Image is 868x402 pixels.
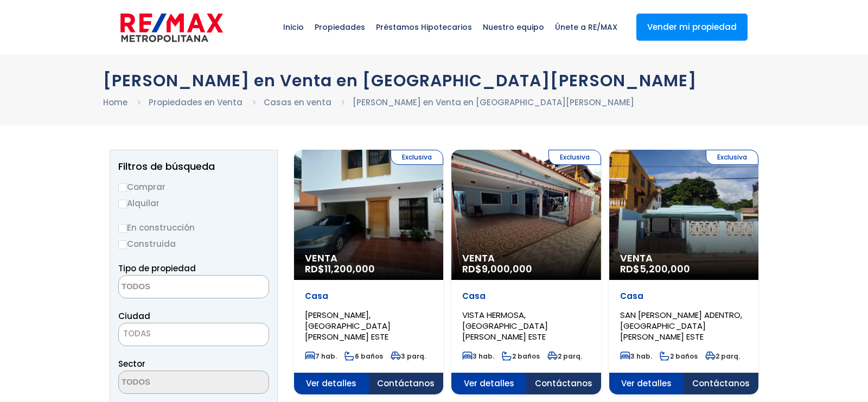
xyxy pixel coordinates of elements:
a: Exclusiva Venta RD$5,200,000 Casa SAN [PERSON_NAME] ADENTRO, [GEOGRAPHIC_DATA][PERSON_NAME] ESTE ... [609,150,758,394]
span: 2 parq. [705,352,740,361]
span: Inicio [278,11,309,43]
span: VISTA HERMOSA, [GEOGRAPHIC_DATA][PERSON_NAME] ESTE [462,309,548,342]
a: Exclusiva Venta RD$9,000,000 Casa VISTA HERMOSA, [GEOGRAPHIC_DATA][PERSON_NAME] ESTE 3 hab. 2 bañ... [451,150,601,394]
h2: Filtros de búsqueda [118,161,269,172]
span: Venta [620,253,748,264]
input: En construcción [118,224,127,233]
textarea: Search [119,276,224,299]
span: 9,000,000 [482,262,532,276]
input: Alquilar [118,200,127,208]
span: Únete a RE/MAX [550,11,623,43]
span: Exclusiva [548,150,601,165]
span: Sector [118,358,145,369]
a: Exclusiva Venta RD$11,200,000 Casa [PERSON_NAME], [GEOGRAPHIC_DATA][PERSON_NAME] ESTE 7 hab. 6 ba... [294,150,443,394]
span: 2 baños [502,352,540,361]
span: RD$ [305,262,375,276]
li: [PERSON_NAME] en Venta en [GEOGRAPHIC_DATA][PERSON_NAME] [353,95,634,109]
a: Home [103,97,127,108]
span: SAN [PERSON_NAME] ADENTRO, [GEOGRAPHIC_DATA][PERSON_NAME] ESTE [620,309,742,342]
span: Ver detalles [609,373,684,394]
p: Casa [620,291,748,302]
span: Exclusiva [706,150,758,165]
img: remax-metropolitana-logo [120,11,223,44]
span: TODAS [123,328,151,339]
span: 3 hab. [620,352,652,361]
span: Ver detalles [451,373,526,394]
label: En construcción [118,221,269,234]
span: 2 baños [660,352,698,361]
span: Tipo de propiedad [118,263,196,274]
label: Comprar [118,180,269,194]
p: Casa [305,291,432,302]
span: 2 parq. [547,352,582,361]
span: RD$ [620,262,690,276]
input: Construida [118,240,127,249]
span: 6 baños [344,352,383,361]
span: Contáctanos [369,373,444,394]
span: Ciudad [118,310,150,322]
span: TODAS [119,326,269,341]
textarea: Search [119,371,224,394]
span: Propiedades [309,11,371,43]
span: 3 hab. [462,352,494,361]
a: Propiedades en Venta [149,97,242,108]
span: Préstamos Hipotecarios [371,11,477,43]
span: Contáctanos [684,373,758,394]
span: [PERSON_NAME], [GEOGRAPHIC_DATA][PERSON_NAME] ESTE [305,309,391,342]
span: TODAS [118,323,269,346]
a: Casas en venta [264,97,331,108]
a: Vender mi propiedad [636,14,748,41]
span: Nuestro equipo [477,11,550,43]
span: RD$ [462,262,532,276]
span: Venta [462,253,590,264]
span: Venta [305,253,432,264]
label: Construida [118,237,269,251]
p: Casa [462,291,590,302]
label: Alquilar [118,196,269,210]
span: 7 hab. [305,352,337,361]
span: 11,200,000 [324,262,375,276]
span: Ver detalles [294,373,369,394]
span: 3 parq. [391,352,426,361]
span: 5,200,000 [640,262,690,276]
span: Contáctanos [526,373,601,394]
input: Comprar [118,183,127,192]
h1: [PERSON_NAME] en Venta en [GEOGRAPHIC_DATA][PERSON_NAME] [103,71,765,90]
span: Exclusiva [391,150,443,165]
